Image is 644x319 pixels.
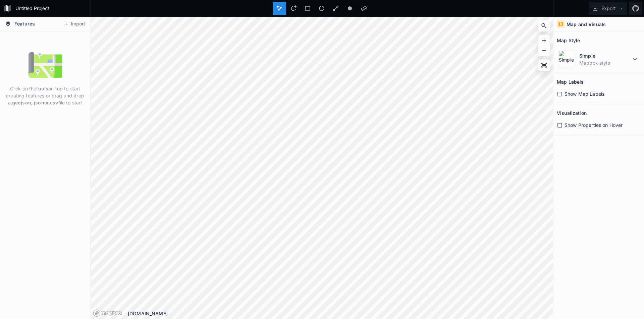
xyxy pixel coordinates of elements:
[128,310,553,317] div: [DOMAIN_NAME]
[557,35,580,46] h2: Map Style
[579,52,631,59] dt: Simple
[558,51,576,68] img: Simple
[589,2,627,15] button: Export
[579,59,631,66] dd: Mapbox style
[565,122,623,129] span: Show Properties on Hover
[29,48,62,82] img: empty
[14,20,35,27] span: Features
[60,19,89,29] button: Import
[565,90,604,97] span: Show Map Labels
[36,86,48,91] strong: tools
[93,309,122,317] a: Mapbox logo
[5,85,85,106] p: Click on the on top to start creating features or drag and drop a , or file to start
[11,100,31,105] strong: .geojson
[557,108,587,118] h2: Visualization
[49,100,58,105] strong: .csv
[567,21,606,28] h4: Map and Visuals
[33,100,44,105] strong: .json
[557,77,584,87] h2: Map Labels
